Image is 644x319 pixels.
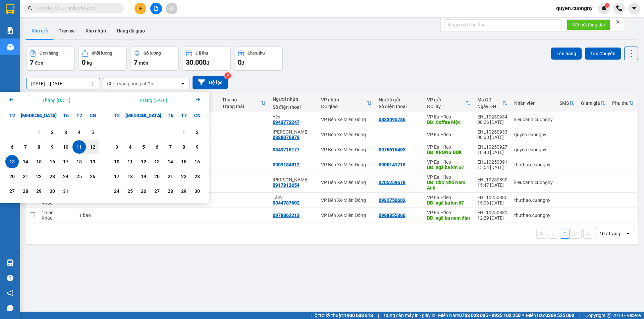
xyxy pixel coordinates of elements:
[427,97,465,102] div: VP gửi
[321,197,372,203] div: VP Bến Xe Miền Đông
[7,305,13,311] span: message
[273,177,314,182] div: Hải Anh
[514,117,553,122] div: kieuoanh.cuongny
[477,97,502,102] div: Mã GD
[86,170,99,183] div: Choose Chủ Nhật, tháng 10 26 2025. It's available.
[150,109,164,122] div: T5
[86,126,99,139] div: Choose Chủ Nhật, tháng 10 5 2025. It's available.
[191,140,204,154] div: Choose Chủ Nhật, tháng 11 9 2025. It's available.
[164,109,177,122] div: T6
[26,47,75,71] button: Đơn hàng7đơn
[123,184,137,198] div: Choose Thứ Ba, tháng 11 25 2025. It's available.
[48,158,57,166] div: 16
[130,47,179,71] button: Số lượng7món
[5,140,19,154] div: Choose Thứ Hai, tháng 10 6 2025. It's available.
[78,47,127,71] button: Khối lượng0kg
[179,172,189,180] div: 22
[427,132,471,137] div: VP Ea H`leo
[125,187,135,195] div: 25
[144,51,161,56] div: Số lượng
[224,72,231,79] sup: 2
[139,97,167,104] div: Tháng [DATE]
[139,187,148,195] div: 26
[110,184,123,198] div: Choose Thứ Hai, tháng 11 24 2025. It's available.
[164,170,177,183] div: Choose Thứ Sáu, tháng 11 21 2025. It's available.
[180,81,185,86] svg: open
[273,104,314,110] div: Số điện thoại
[194,96,202,104] svg: Arrow Right
[378,312,379,319] span: |
[222,104,261,109] div: Trạng thái
[32,184,46,198] div: Choose Thứ Tư, tháng 10 29 2025. It's available.
[48,172,57,180] div: 23
[107,80,153,87] div: Chọn văn phòng nhận
[379,162,406,167] div: 0905141718
[477,114,507,119] div: EHL10250934
[74,143,84,151] div: 11
[477,119,507,125] div: 08:26 [DATE]
[166,3,177,14] button: aim
[135,3,146,14] button: plus
[82,58,86,66] span: 0
[273,182,300,188] div: 0917913654
[110,155,123,168] div: Choose Thứ Hai, tháng 11 10 2025. It's available.
[166,143,175,151] div: 7
[46,170,59,183] div: Choose Thứ Năm, tháng 10 23 2025. It's available.
[514,197,553,203] div: thuthao.cuongny
[477,210,507,215] div: EHL10250881
[125,172,135,180] div: 18
[150,170,164,183] div: Choose Thứ Năm, tháng 11 20 2025. It's available.
[44,6,97,22] div: VP Bến Xe Miền Đông
[427,159,471,165] div: VP Ea H`leo
[477,177,507,182] div: EHL10250890
[222,97,261,102] div: Thu hộ
[182,47,231,71] button: Đã thu30.000đ
[7,259,14,266] img: warehouse-icon
[427,210,471,215] div: VP Ea H`leo
[166,158,175,166] div: 14
[379,147,406,152] div: 0975616403
[61,128,70,136] div: 3
[559,100,569,106] div: SMS
[311,312,373,319] span: Hỗ trợ kỹ thuật:
[219,94,269,112] th: Toggle SortBy
[5,170,19,183] div: Choose Thứ Hai, tháng 10 20 2025. It's available.
[5,109,19,122] div: T2
[321,162,372,167] div: VP Bến Xe Miền Đông
[241,60,244,66] span: đ
[42,215,72,221] div: Khác
[379,197,406,203] div: 0982750602
[21,158,30,166] div: 14
[92,51,112,56] div: Khối lượng
[186,58,206,66] span: 30.000
[7,275,13,281] span: question-circle
[88,143,97,151] div: 12
[179,143,189,151] div: 8
[112,143,121,151] div: 3
[150,3,162,14] button: file-add
[612,100,629,106] div: Phụ thu
[139,60,148,66] span: món
[87,60,92,66] span: kg
[191,170,204,183] div: Choose Chủ Nhật, tháng 11 23 2025. It's available.
[273,119,300,125] div: 0943773247
[551,48,582,60] button: Lên hàng
[427,119,471,125] div: DĐ: Coffee Mộc
[34,187,44,195] div: 29
[139,172,148,180] div: 19
[7,44,14,51] img: warehouse-icon
[30,58,34,66] span: 7
[248,51,265,56] div: Chưa thu
[321,147,372,152] div: VP Bến Xe Miền Đông
[7,27,14,34] img: solution-icon
[191,184,204,198] div: Choose Chủ Nhật, tháng 11 30 2025. It's available.
[179,158,189,166] div: 15
[123,170,137,183] div: Choose Thứ Ba, tháng 11 18 2025. It's available.
[7,158,17,166] div: 13
[7,96,15,105] button: Previous month.
[61,143,70,151] div: 10
[427,104,465,109] div: ĐC lấy
[177,109,191,122] div: T7
[321,213,372,218] div: VP Bến Xe Miền Đông
[444,19,561,30] input: Nhập số tổng đài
